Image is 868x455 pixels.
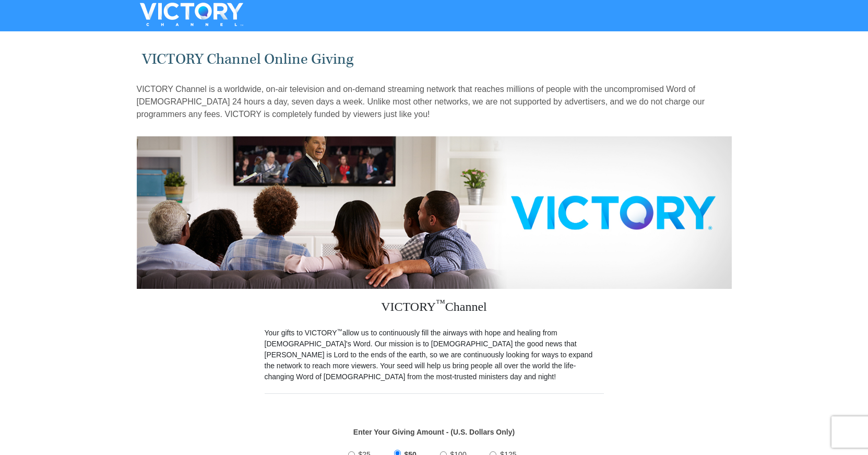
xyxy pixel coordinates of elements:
sup: ™ [337,328,343,334]
sup: ™ [436,298,445,308]
p: Your gifts to VICTORY allow us to continuously fill the airways with hope and healing from [DEMOG... [265,328,604,382]
h3: VICTORY Channel [265,289,604,328]
p: VICTORY Channel is a worldwide, on-air television and on-demand streaming network that reaches mi... [137,83,732,121]
h1: VICTORY Channel Online Giving [142,51,726,68]
strong: Enter Your Giving Amount - (U.S. Dollars Only) [353,428,515,436]
img: VICTORYTHON - VICTORY Channel [126,3,257,26]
